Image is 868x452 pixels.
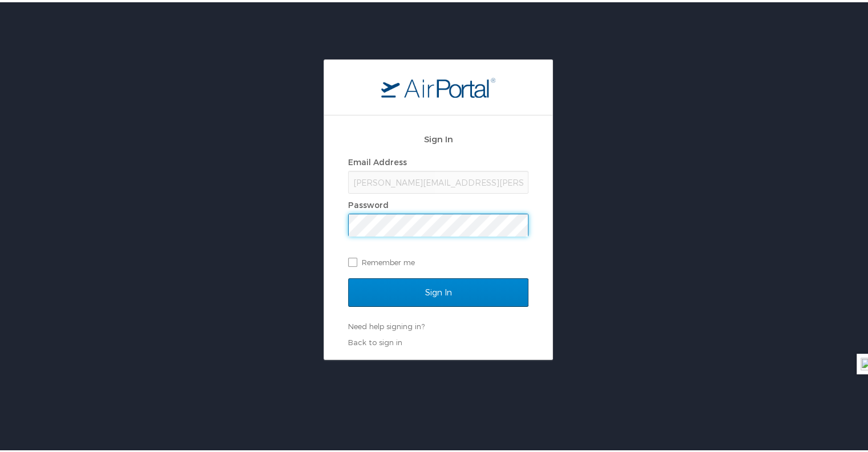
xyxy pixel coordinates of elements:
input: Sign In [348,276,528,305]
label: Password [348,198,389,207]
label: Remember me [348,251,528,269]
img: logo [381,75,495,95]
a: Back to sign in [348,335,402,345]
h2: Sign In [348,130,528,143]
label: Email Address [348,155,407,165]
a: Need help signing in? [348,319,425,329]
